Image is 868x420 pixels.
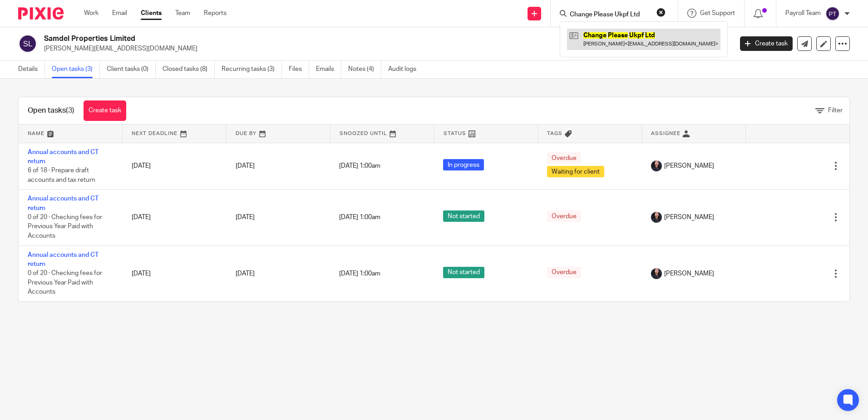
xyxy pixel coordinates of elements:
span: [DATE] [236,270,255,277]
a: Notes (4) [348,60,381,78]
span: Filter [828,107,843,114]
a: Closed tasks (8) [163,60,215,78]
p: Payroll Team [785,9,821,18]
img: MicrosoftTeams-image.jfif [651,268,662,279]
a: Clients [141,9,162,18]
span: [PERSON_NAME] [664,269,714,278]
a: Work [84,9,99,18]
a: Annual accounts and CT return [28,149,99,165]
span: 6 of 18 · Prepare draft accounts and tax return [28,167,95,183]
h2: Samdel Properties Limited [44,34,590,44]
span: (3) [66,107,74,114]
span: Waiting for client [547,166,604,177]
img: svg%3E [18,34,37,53]
span: Overdue [547,210,581,222]
a: Team [175,9,190,18]
span: Get Support [700,10,735,16]
a: Files [289,60,309,78]
span: 0 of 20 · Checking fees for Previous Year Paid with Accounts [28,214,102,239]
a: Client tasks (0) [107,60,156,78]
td: [DATE] [123,190,227,245]
img: MicrosoftTeams-image.jfif [651,160,662,171]
span: [PERSON_NAME] [664,213,714,222]
span: Snoozed Until [340,131,387,136]
span: 0 of 20 · Checking fees for Previous Year Paid with Accounts [28,270,102,295]
span: [DATE] [236,163,255,169]
span: [PERSON_NAME] [664,161,714,170]
h1: Open tasks [28,106,74,115]
a: Audit logs [388,60,423,78]
span: [DATE] 1:00am [339,163,380,169]
a: Details [18,60,45,78]
a: Create task [740,36,793,51]
img: svg%3E [825,6,840,21]
span: [DATE] 1:00am [339,270,380,277]
a: Email [112,9,127,18]
span: [DATE] 1:00am [339,214,380,220]
td: [DATE] [123,143,227,190]
span: [DATE] [236,214,255,220]
span: In progress [443,159,484,170]
a: Recurring tasks (3) [222,60,282,78]
td: [DATE] [123,245,227,301]
p: [PERSON_NAME][EMAIL_ADDRESS][DOMAIN_NAME] [44,44,726,53]
span: Not started [443,210,484,222]
a: Create task [84,100,126,121]
a: Annual accounts and CT return [28,195,99,211]
a: Reports [204,9,227,18]
img: MicrosoftTeams-image.jfif [651,212,662,223]
a: Open tasks (3) [52,60,100,78]
img: Pixie [18,7,64,20]
span: Overdue [547,152,581,164]
span: Tags [547,131,562,136]
button: Clear [656,8,666,17]
span: Status [444,131,466,136]
a: Emails [316,60,341,78]
span: Overdue [547,267,581,278]
a: Annual accounts and CT return [28,252,99,267]
input: Search [569,11,651,19]
span: Not started [443,267,484,278]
